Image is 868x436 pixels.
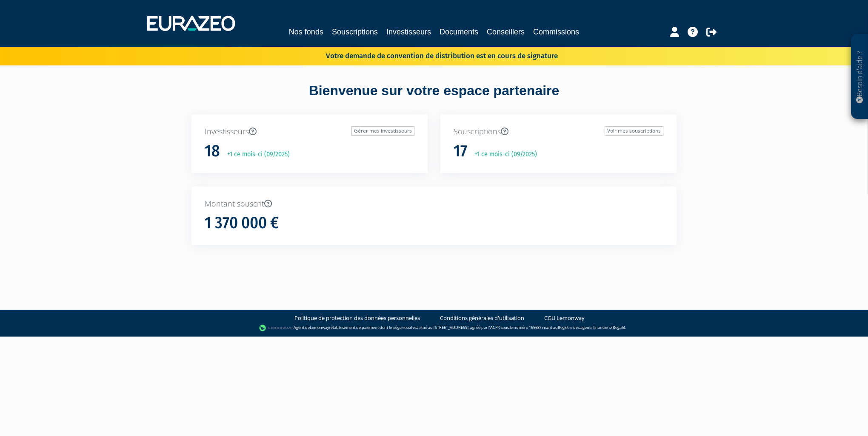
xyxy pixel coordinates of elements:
a: Conditions générales d'utilisation [440,314,524,322]
a: Voir mes souscriptions [605,126,663,136]
p: Besoin d'aide ? [855,39,865,115]
a: Documents [440,26,478,38]
a: Investisseurs [386,26,431,38]
a: Nos fonds [289,26,323,38]
a: Souscriptions [332,26,378,38]
a: Politique de protection des données personnelles [294,314,420,322]
a: Registre des agents financiers (Regafi) [558,325,625,331]
p: Investisseurs [205,126,414,137]
img: 1732889491-logotype_eurazeo_blanc_rvb.png [147,16,235,31]
p: Montant souscrit [205,198,663,210]
h1: 17 [454,142,467,160]
div: Bienvenue sur votre espace partenaire [185,81,683,114]
div: - Agent de (établissement de paiement dont le siège social est situé au [STREET_ADDRESS], agréé p... [9,324,859,332]
img: logo-lemonway.png [259,324,292,332]
a: Conseillers [487,26,525,38]
a: Commissions [533,26,579,38]
a: Lemonway [310,325,329,331]
p: Votre demande de convention de distribution est en cours de signature [301,49,558,61]
a: CGU Lemonway [544,314,585,322]
a: Gérer mes investisseurs [351,126,414,136]
h1: 1 370 000 € [205,214,279,232]
p: Souscriptions [454,126,663,137]
p: +1 ce mois-ci (09/2025) [468,150,537,159]
h1: 18 [205,142,220,160]
p: +1 ce mois-ci (09/2025) [221,150,290,159]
